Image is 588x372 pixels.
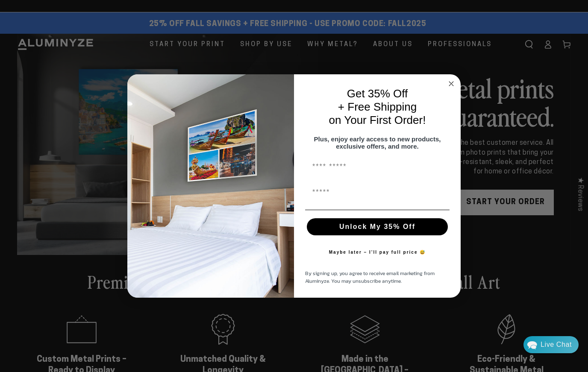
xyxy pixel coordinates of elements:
[314,135,441,150] span: Plus, enjoy early access to new products, exclusive offers, and more.
[338,100,417,113] span: + Free Shipping
[541,336,572,353] div: Contact Us Directly
[523,336,579,353] div: Chat widget toggle
[325,244,430,261] button: Maybe later – I’ll pay full price 😅
[446,79,456,89] button: Close dialog
[307,218,448,235] button: Unlock My 35% Off
[127,74,294,298] img: 728e4f65-7e6c-44e2-b7d1-0292a396982f.jpeg
[329,114,426,126] span: on Your First Order!
[347,87,408,100] span: Get 35% Off
[305,269,435,285] span: By signing up, you agree to receive email marketing from Aluminyze. You may unsubscribe anytime.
